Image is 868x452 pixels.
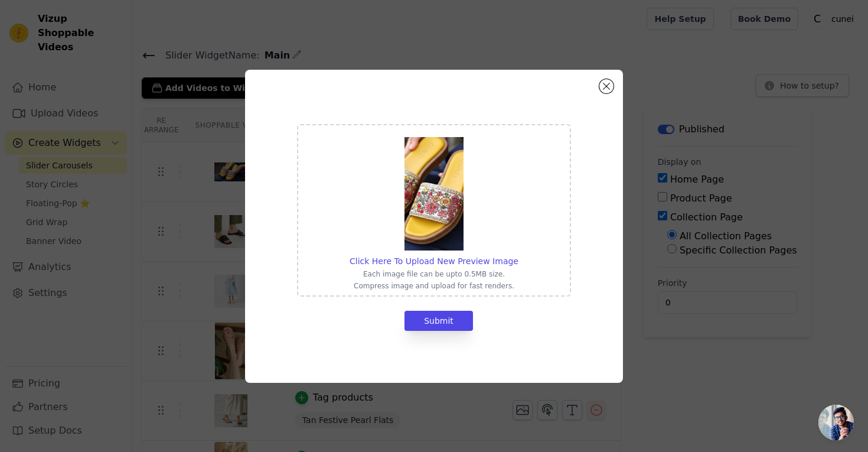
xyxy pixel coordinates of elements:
[404,311,473,331] button: Submit
[350,256,518,266] span: Click Here To Upload New Preview Image
[350,269,518,279] p: Each image file can be upto 0.5MB size.
[350,281,518,291] p: Compress image and upload for fast renders.
[404,137,464,251] img: preview
[599,79,614,93] button: Close modal
[818,405,854,440] div: Open chat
